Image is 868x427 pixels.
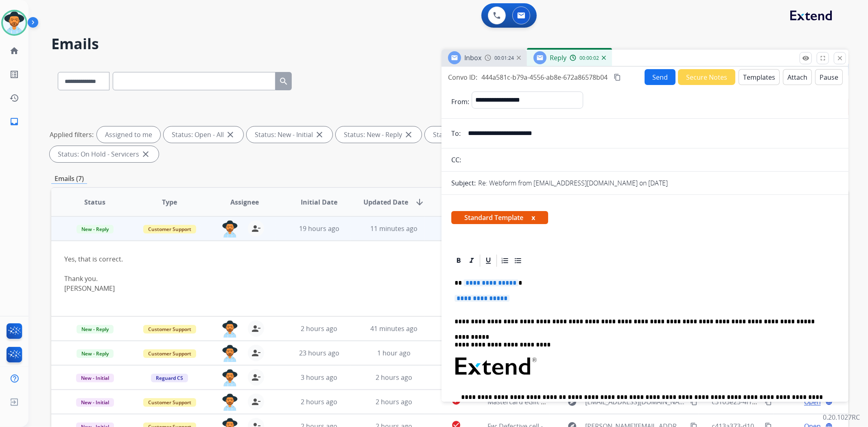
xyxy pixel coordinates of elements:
span: 2 hours ago [376,397,412,406]
button: Pause [815,69,843,85]
span: Inbox [464,53,481,62]
button: x [531,213,535,222]
mat-icon: person_remove [251,373,261,382]
span: 2 hours ago [301,324,337,333]
mat-icon: content_copy [690,398,697,405]
span: Open [804,397,821,407]
img: agent-avatar [222,345,238,362]
p: 0.20.1027RC [823,412,860,422]
img: avatar [3,11,26,34]
mat-icon: list_alt [9,70,19,79]
img: agent-avatar [222,369,238,386]
div: Bold [453,255,465,267]
mat-icon: arrow_downward [415,197,424,207]
div: Underline [482,255,494,267]
span: 1 hour ago [377,349,411,357]
mat-icon: close [315,130,324,139]
span: [EMAIL_ADDRESS][DOMAIN_NAME] [585,397,685,407]
div: Assigned to me [97,126,160,143]
div: Yes, that is correct. [64,254,686,293]
p: To: [451,129,461,138]
div: Thank you. [64,274,686,283]
span: Updated Date [363,197,408,207]
mat-icon: search [279,76,289,86]
mat-icon: history [9,93,19,103]
span: Initial Date [301,197,337,207]
mat-icon: close [225,130,235,139]
span: 2 hours ago [376,373,412,382]
h2: Emails [51,36,848,52]
button: Send [645,69,676,85]
div: Status: Open - All [164,126,243,143]
div: Ordered List [499,255,511,267]
span: Customer Support [143,325,196,333]
mat-icon: close [404,130,413,139]
p: CC: [451,155,461,165]
span: New - Initial [76,374,114,382]
mat-icon: content_copy [614,74,621,81]
span: Customer Support [143,349,196,358]
img: agent-avatar [222,220,238,237]
span: 19 hours ago [299,224,339,233]
div: [PERSON_NAME] [64,283,686,293]
mat-icon: close [141,149,151,159]
mat-icon: person_remove [251,324,261,333]
p: Emails (7) [51,174,87,184]
span: 23 hours ago [299,349,339,357]
mat-icon: person_remove [251,224,261,233]
span: New - Initial [76,398,114,407]
mat-icon: language [825,398,833,405]
span: 41 minutes ago [370,324,418,333]
mat-icon: person_remove [251,397,261,407]
span: Standard Template [451,211,548,224]
span: Reply [550,53,566,62]
div: Italic [466,255,478,267]
mat-icon: content_copy [765,398,772,405]
span: 00:00:02 [579,55,599,61]
span: 3 hours ago [301,373,337,382]
div: Status: New - Initial [247,126,332,143]
span: Assignee [230,197,259,207]
span: 444a581c-b79a-4556-ab8e-672a86578b04 [481,73,608,82]
img: agent-avatar [222,394,238,411]
div: Status: New - Reply [336,126,422,143]
p: From: [451,97,469,107]
mat-icon: home [9,46,19,56]
div: Bullet List [512,255,524,267]
span: Mastercard eGift Card [488,397,556,406]
button: Templates [739,69,780,85]
p: Re: Webform from [EMAIL_ADDRESS][DOMAIN_NAME] on [DATE] [478,178,668,188]
span: 00:01:24 [494,55,514,61]
span: New - Reply [77,225,114,233]
mat-icon: fullscreen [819,54,826,62]
p: Subject: [451,178,476,188]
span: Customer Support [143,398,196,407]
mat-icon: explore [567,397,577,407]
p: Convo ID: [448,72,477,82]
span: Type [162,197,177,207]
mat-icon: close [836,54,844,62]
span: c3105e25-4f15-4de8-af48-c51aff3b68ce [712,397,831,406]
span: 11 minutes ago [370,224,418,233]
img: agent-avatar [222,320,238,338]
span: Customer Support [143,225,196,233]
span: New - Reply [77,325,114,333]
button: Secure Notes [678,69,735,85]
span: Status [84,197,105,207]
mat-icon: inbox [9,117,19,126]
p: Applied filters: [50,130,94,139]
button: Attach [783,69,812,85]
div: Status: On-hold – Internal [425,126,531,143]
span: Reguard CS [151,374,188,382]
mat-icon: person_remove [251,348,261,358]
span: New - Reply [77,349,114,358]
span: 2 hours ago [301,397,337,406]
mat-icon: remove_red_eye [802,54,809,62]
div: Status: On Hold - Servicers [50,146,159,162]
